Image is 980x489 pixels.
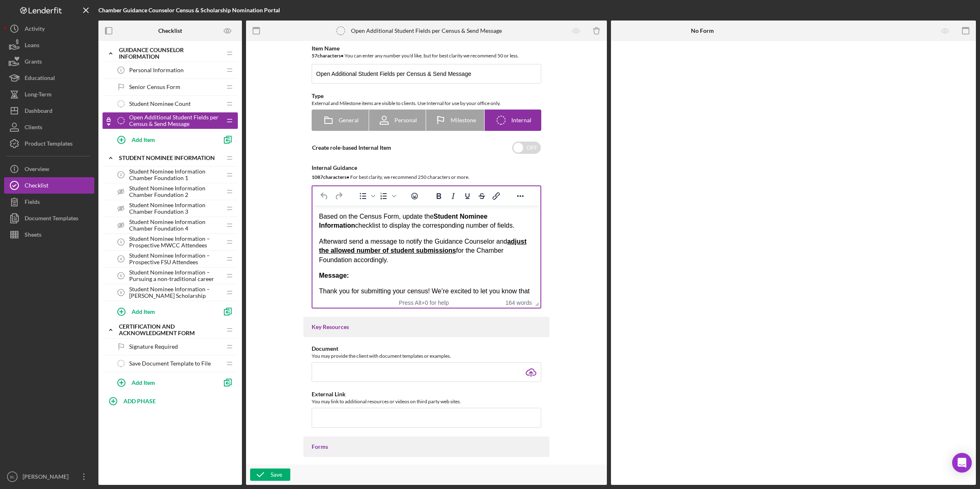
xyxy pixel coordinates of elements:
strong: # student(s) [121,91,159,98]
button: Redo [332,190,346,202]
div: Overview [25,161,49,179]
div: Key Resources [312,324,541,330]
button: Emojis [408,190,422,202]
div: [PERSON_NAME] [21,468,74,487]
div: Press Alt+0 for help [388,299,460,306]
label: Create role-based Internal Item [312,144,391,151]
button: Checklist [4,177,94,194]
b: 1087 character s • [312,174,349,180]
span: Personal Information [129,67,184,73]
a: Product Templates [4,135,94,152]
button: Strikethrough [475,190,489,202]
span: Senior Census Form [129,84,180,90]
div: Sheets [25,226,41,245]
button: Italic [446,190,460,202]
button: Fields [4,194,94,210]
span: General [339,117,359,123]
div: You may link to additional resources or videos on third party web sites. [312,398,541,406]
div: Long-Term [25,86,52,105]
div: Document [312,345,541,352]
iframe: Rich Text Area [312,206,540,297]
div: Fields [25,194,40,212]
b: No Form [691,27,714,34]
div: Internal Guidance [312,165,541,171]
tspan: 1 [120,68,122,72]
div: Press the Up and Down arrow keys to resize the editor. [532,297,540,308]
button: Document Templates [4,210,94,226]
button: Add Item [111,131,217,148]
div: External and Milestone items are visible to clients. Use Internal for use by your office only. [312,99,541,107]
p: Afterward send a message to notify the Guidance Counselor and for the Chamber Foundation accordin... [7,32,221,59]
div: Guidance Counselor Information [119,47,221,60]
div: Activity [25,21,45,39]
div: Save [271,468,282,481]
span: Student Nominee Information Chamber Foundation 1 [129,168,221,181]
div: Checklist [25,177,48,196]
div: Add Item [132,304,155,319]
span: Open Additional Student Fields per Census & Send Message [129,114,221,127]
button: Grants [4,53,94,70]
div: Open Intercom Messenger [952,453,972,473]
span: Student Nominee Count [129,101,191,107]
text: BL [10,475,15,479]
div: Bullet list [356,190,376,202]
b: 57 character s • [312,53,344,59]
button: Loans [4,37,94,53]
button: ADD PHASE [103,393,238,409]
a: Sheets [4,226,94,243]
div: Open Additional Student Fields per Census & Send Message [351,27,502,34]
b: ADD PHASE [123,398,156,404]
button: Dashboard [4,103,94,119]
div: Loans [25,37,39,55]
p: Based on the Census Form, update the checklist to display the corresponding number of fields. [7,7,221,25]
button: Educational [4,70,94,86]
button: Activity [4,21,94,37]
span: Student Nominee Information Chamber Foundation 3 [129,202,221,215]
div: Item Name [312,45,541,52]
div: Add Item [132,132,155,147]
span: Student Nominee Information Chamber Foundation 2 [129,185,221,198]
div: Forms [312,443,541,450]
a: Long-Term [4,86,94,103]
tspan: 4 [120,257,122,261]
button: Preview as [219,22,237,40]
div: External Link [312,391,541,398]
span: Student Nominee Information Chamber Foundation 4 [129,219,221,232]
tspan: 5 [120,274,122,278]
tspan: 3 [120,240,122,244]
button: BL[PERSON_NAME] [4,468,94,485]
tspan: 2 [120,173,122,177]
div: Add Item [132,375,155,390]
button: Bold [432,190,446,202]
strong: Message: [7,66,36,73]
span: Internal [511,117,531,123]
button: 164 words [506,299,532,306]
button: Undo [317,190,331,202]
div: Numbered list [377,190,397,202]
span: Milestone [451,117,476,123]
span: Student Nominee Information – Prospective FSU Attendees [129,252,221,265]
div: Certification and Acknowledgment Form [119,323,221,336]
div: Educational [25,70,55,88]
div: You can enter any number you'd like, but for best clarity we recommend 50 or less. [312,52,541,60]
body: Rich Text Area. Press ALT-0 for help. [7,7,221,292]
p: Thank you for submitting your census! We’re excited to let you know that your school is eligible ... [7,81,221,109]
span: Signature Required [129,343,178,350]
span: Student Nominee Information – [PERSON_NAME] Scholarship [129,286,221,299]
button: Add Item [111,374,217,391]
button: Clients [4,119,94,135]
tspan: 6 [120,290,122,295]
span: Save Document Template to File [129,360,211,367]
div: You may provide the client with document templates or examples. [312,352,541,360]
button: Overview [4,161,94,177]
b: Checklist [158,27,182,34]
button: Insert/edit link [489,190,503,202]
